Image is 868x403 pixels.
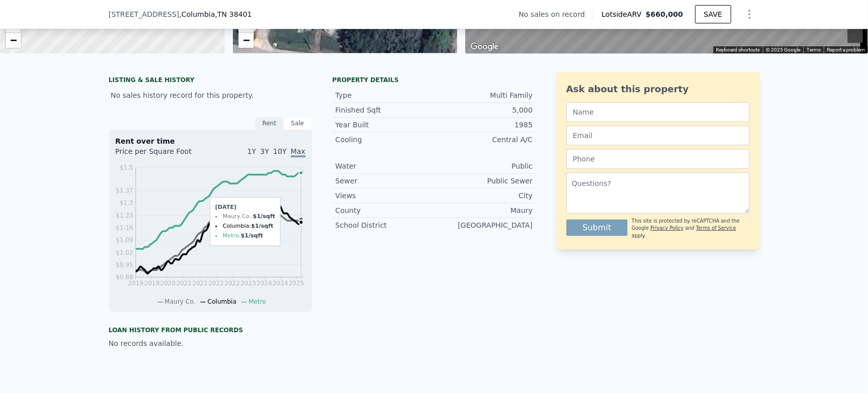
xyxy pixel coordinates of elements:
[566,149,750,169] input: Phone
[115,261,133,268] tspan: $0.95
[109,9,179,19] span: [STREET_ADDRESS]
[336,220,434,230] div: School District
[434,120,533,130] div: 1985
[434,105,533,115] div: 5,000
[566,126,750,145] input: Email
[336,135,434,145] div: Cooling
[696,225,736,231] a: Terms of Service
[336,161,434,171] div: Water
[10,34,17,46] span: −
[208,280,224,287] tspan: 2022
[249,298,266,305] span: Metro
[243,34,249,46] span: −
[119,200,133,207] tspan: $1.3
[255,117,284,130] div: Rent
[632,218,749,239] div: This site is protected by reCAPTCHA and the Google and apply.
[109,86,312,104] div: No sales history record for this property.
[848,28,863,43] button: Zoom out
[566,220,628,236] button: Submit
[115,212,133,219] tspan: $1.23
[128,280,143,287] tspan: 2019
[566,102,750,122] input: Name
[256,280,272,287] tspan: 2024
[695,5,731,23] button: SAVE
[109,338,312,348] div: No records available.
[273,147,286,155] span: 10Y
[176,280,192,287] tspan: 2021
[109,76,312,86] div: LISTING & SALE HISTORY
[284,117,312,130] div: Sale
[291,147,306,157] span: Max
[434,135,533,145] div: Central A/C
[179,9,252,19] span: , Columbia
[207,298,236,305] span: Columbia
[289,280,305,287] tspan: 2025
[119,164,133,171] tspan: $1.5
[241,280,256,287] tspan: 2023
[336,176,434,186] div: Sewer
[827,47,865,52] a: Report a problem
[115,249,133,256] tspan: $1.02
[766,47,800,52] span: © 2025 Google
[434,220,533,230] div: [GEOGRAPHIC_DATA]
[739,4,760,24] button: Show Options
[115,136,306,146] div: Rent over time
[115,237,133,244] tspan: $1.09
[260,147,269,155] span: 3Y
[192,280,208,287] tspan: 2021
[6,33,21,48] a: Zoom out
[434,176,533,186] div: Public Sewer
[519,9,593,19] div: No sales on record
[434,205,533,216] div: Maury
[215,10,252,18] span: , TN 38401
[646,10,683,18] span: $660,000
[434,161,533,171] div: Public
[336,191,434,201] div: Views
[468,40,501,53] a: Open this area in Google Maps (opens a new window)
[650,225,683,231] a: Privacy Policy
[109,326,312,334] div: Loan history from public records
[434,191,533,201] div: City
[273,280,288,287] tspan: 2024
[144,280,160,287] tspan: 2019
[115,146,211,163] div: Price per Square Foot
[716,46,760,53] button: Keyboard shortcuts
[336,120,434,130] div: Year Built
[115,187,133,194] tspan: $1.37
[165,298,196,305] span: Maury Co.
[336,90,434,100] div: Type
[333,76,536,84] div: Property details
[434,90,533,100] div: Multi Family
[160,280,176,287] tspan: 2020
[247,147,256,155] span: 1Y
[602,9,645,19] span: Lotside ARV
[224,280,240,287] tspan: 2022
[115,224,133,231] tspan: $1.16
[238,33,254,48] a: Zoom out
[336,205,434,216] div: County
[468,40,501,53] img: Google
[806,47,821,52] a: Terms (opens in new tab)
[566,82,750,96] div: Ask about this property
[336,105,434,115] div: Finished Sqft
[115,274,133,281] tspan: $0.88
